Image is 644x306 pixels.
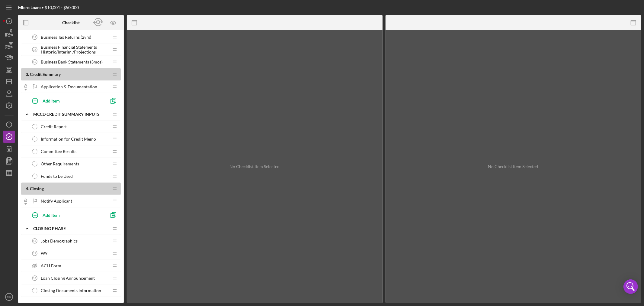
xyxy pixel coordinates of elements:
[41,161,79,166] span: Other Requirements
[26,72,29,77] span: 3 .
[27,209,106,221] button: Add Item
[41,124,67,129] span: Credit Report
[30,186,44,191] span: Closing
[33,226,109,231] div: Closing Phase
[18,5,79,10] div: • $10,001 - $50,000
[41,60,103,64] span: Business Bank Statements (3mos)
[33,239,36,243] tspan: 16
[229,164,280,169] div: No Checklist Item Selected
[41,276,95,281] span: Loan Closing Announcement
[623,279,638,294] div: Open Intercom Messenger
[33,60,36,63] tspan: 15
[33,277,36,280] tspan: 18
[41,45,109,54] span: Business Financial Statements Historic/Interim /Projections
[41,149,76,154] span: Committee Results
[27,95,106,107] button: Add Item
[26,186,29,191] span: 4 .
[41,239,78,243] span: Jobs Demographics
[41,137,96,142] span: Information for Credit Memo
[41,174,73,179] span: Funds to be Used
[41,263,61,268] span: ACH Form
[33,48,36,51] tspan: 14
[33,112,109,117] div: MCCD Credit Summary Inputs
[41,84,97,89] span: Application & Documentation
[3,291,15,303] button: MK
[33,252,36,255] tspan: 17
[7,295,11,299] text: MK
[62,20,80,25] b: Checklist
[41,251,47,256] span: W9
[43,209,60,221] div: Add Item
[41,288,101,293] span: Closing Documents Information
[33,36,36,39] tspan: 13
[43,95,60,106] div: Add Item
[30,72,61,77] span: Credit Summary
[107,16,120,30] button: Preview as
[18,5,41,10] b: Micro Loans
[41,199,72,203] span: Notify Applicant
[41,35,91,40] span: Business Tax Returns (2yrs)
[488,164,538,169] div: No Checklist Item Selected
